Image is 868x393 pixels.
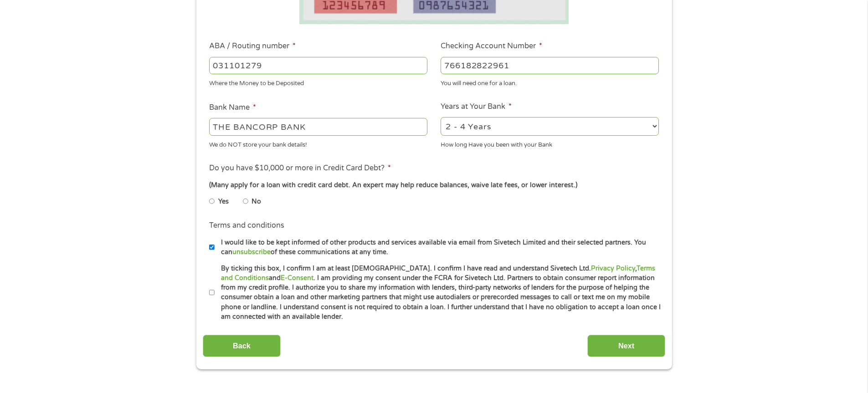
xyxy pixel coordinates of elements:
[441,137,659,149] div: How long Have you been with your Bank
[587,335,665,357] input: Next
[209,41,296,51] label: ABA / Routing number
[209,163,391,173] label: Do you have $10,000 or more in Credit Card Debt?
[209,221,284,230] label: Terms and conditions
[209,76,427,88] div: Where the Money to be Deposited
[215,264,662,322] label: By ticking this box, I confirm I am at least [DEMOGRAPHIC_DATA]. I confirm I have read and unders...
[441,76,659,88] div: You will need one for a loan.
[215,238,662,257] label: I would like to be kept informed of other products and services available via email from Sivetech...
[441,41,542,51] label: Checking Account Number
[441,57,659,74] input: 345634636
[232,248,271,256] a: unsubscribe
[209,57,427,74] input: 263177916
[203,335,281,357] input: Back
[221,265,655,282] a: Terms and Conditions
[281,274,313,282] a: E-Consent
[252,197,261,207] label: No
[209,103,256,112] label: Bank Name
[591,265,635,272] a: Privacy Policy
[441,102,512,112] label: Years at Your Bank
[218,197,229,207] label: Yes
[209,137,427,149] div: We do NOT store your bank details!
[209,180,658,190] div: (Many apply for a loan with credit card debt. An expert may help reduce balances, waive late fees...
